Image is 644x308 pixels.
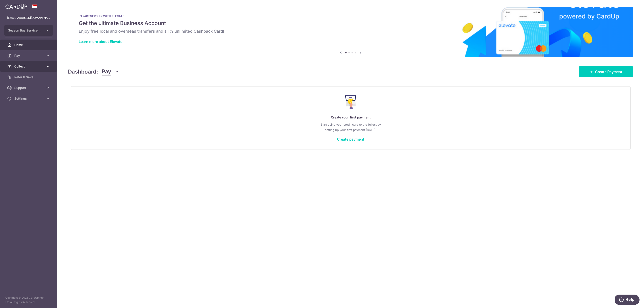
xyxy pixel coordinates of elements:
h4: Dashboard: [68,68,98,76]
a: Learn more about Elevate [79,39,122,44]
span: Settings [14,96,44,101]
button: Pay [102,68,119,76]
span: Home [14,43,44,47]
p: IN PARTNERSHIP WITH ELEVATE [79,14,623,18]
span: Create Payment [595,69,622,74]
h6: Enjoy free local and overseas transfers and a 1% unlimited Cashback Card! [79,29,623,34]
a: Create payment [337,137,364,141]
span: Pay [102,68,111,76]
iframe: Opens a widget where you can find more information [615,295,640,306]
img: CardUp [5,4,27,9]
p: Start using your credit card to the fullest by setting up your first payment [DATE]! [80,122,621,133]
span: Pay [14,53,44,58]
span: Season Bus Services Co Pte Ltd-SAS [8,28,41,33]
a: Create Payment [579,66,633,77]
span: Support [14,86,44,90]
span: Collect [14,64,44,69]
span: Refer & Save [14,75,44,79]
img: Renovation banner [68,7,633,57]
img: Make Payment [345,95,356,109]
p: Create your first payment [80,115,621,120]
button: Season Bus Services Co Pte Ltd-SAS [4,25,53,36]
p: [EMAIL_ADDRESS][DOMAIN_NAME] [7,16,50,20]
h5: Get the ultimate Business Account [79,20,623,27]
